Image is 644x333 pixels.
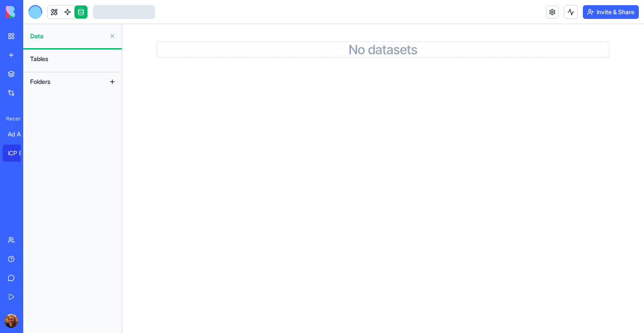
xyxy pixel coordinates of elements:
button: Invite & Share [583,5,639,19]
span: Data [30,32,105,40]
h2: No datasets [157,42,609,57]
div: Ad Account Auditor [8,130,32,139]
img: ACg8ocKW1DqRt3DzdFhaMOehSF_DUco4x3vN4-i2MIuDdUBhkNTw4YU=s96-c [4,314,18,328]
a: Ad Account Auditor [3,126,37,143]
span: Tables [30,55,48,63]
a: ICP Builder [3,145,37,162]
div: ICP Builder [8,149,32,157]
span: Recent [3,115,21,122]
button: Folders [26,75,105,89]
button: Tables [26,52,119,66]
span: Folders [30,77,50,86]
img: logo [6,6,59,18]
